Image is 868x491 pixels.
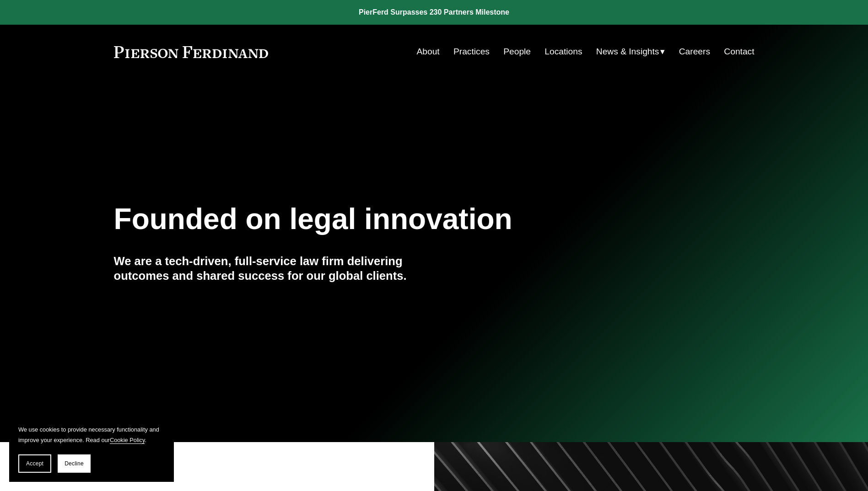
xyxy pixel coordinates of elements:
[18,424,165,445] p: We use cookies to provide necessary functionality and improve your experience. Read our .
[58,454,91,473] button: Decline
[114,254,434,283] h4: We are a tech-driven, full-service law firm delivering outcomes and shared success for our global...
[110,437,145,443] a: Cookie Policy
[18,454,51,473] button: Accept
[114,203,648,236] h1: Founded on legal innovation
[679,43,710,60] a: Careers
[596,43,665,60] a: folder dropdown
[545,43,582,60] a: Locations
[417,43,440,60] a: About
[453,43,490,60] a: Practices
[26,460,43,467] span: Accept
[724,43,754,60] a: Contact
[503,43,531,60] a: People
[9,415,174,482] section: Cookie banner
[596,44,659,60] span: News & Insights
[65,460,84,467] span: Decline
